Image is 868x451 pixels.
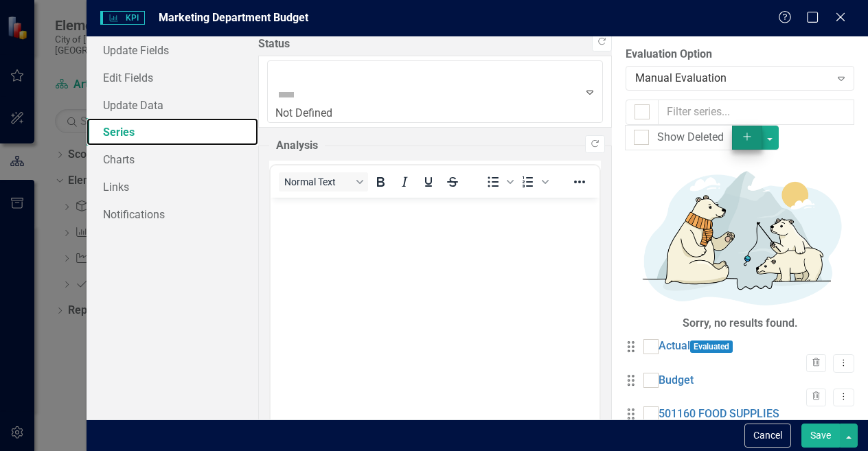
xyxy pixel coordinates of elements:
a: Actual [659,338,690,354]
span: Marketing Department Budget [159,11,308,24]
span: Evaluated [690,340,733,353]
button: Strikethrough [441,172,464,192]
span: Normal Text [284,176,352,187]
label: Evaluation Option [626,47,854,62]
img: Not Defined [275,84,297,106]
input: Filter series... [658,100,854,125]
img: No results found [626,161,854,313]
a: Notifications [87,200,258,228]
label: Status [258,36,612,52]
button: Reveal or hide additional toolbar items [568,172,591,192]
a: Links [87,173,258,200]
div: Manual Evaluation [635,70,830,86]
a: Update Data [87,91,258,119]
div: Sorry, no results found. [683,316,798,332]
button: Cancel [744,424,791,448]
div: Show Deleted [657,130,724,146]
div: Bullet list [481,172,516,192]
a: 501160 FOOD SUPPLIES [659,406,779,422]
button: Save [801,424,840,448]
button: Underline [417,172,440,192]
a: Budget [659,373,694,389]
button: Italic [393,172,416,192]
div: Not Defined [275,106,452,122]
a: Charts [87,146,258,173]
button: Block Normal Text [279,172,368,192]
button: Bold [369,172,392,192]
iframe: Rich Text Area [271,198,599,437]
a: Update Fields [87,36,258,64]
div: Numbered list [516,172,551,192]
a: Series [87,118,258,146]
a: Edit Fields [87,64,258,91]
legend: Analysis [269,138,325,154]
span: KPI [100,11,144,25]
